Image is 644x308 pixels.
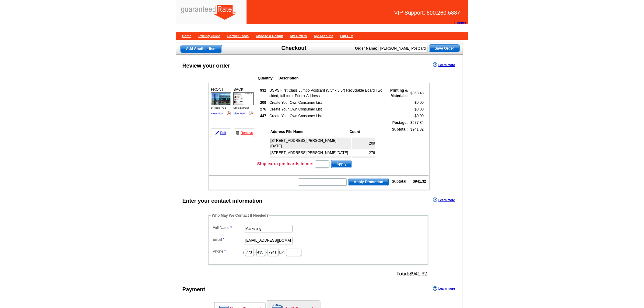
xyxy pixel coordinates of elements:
[227,34,249,38] a: Partner Tools
[270,150,351,156] td: [STREET_ADDRESS][PERSON_NAME][DATE]
[282,45,306,51] h1: Checkout
[182,34,191,38] a: Home
[409,126,424,158] td: $941.32
[260,100,266,105] strong: 209
[340,34,353,38] a: Log Out
[397,271,409,276] strong: Total:
[211,112,223,115] a: View PDF
[269,87,384,99] td: USPS First Class Jumbo Postcard (5.5" x 8.5") Recyclable Board Two sided, full color Print + Address
[234,128,255,137] a: Remove
[233,86,254,117] div: BACK
[314,34,333,38] a: My Account
[270,138,351,149] td: [STREET_ADDRESS][PERSON_NAME] - [DATE]
[409,87,424,99] td: $363.48
[269,106,384,112] td: Create Your Own Consumer List
[429,45,459,52] span: Save Order
[392,179,408,184] strong: Subtotal:
[278,75,390,81] th: Description
[226,111,231,115] img: pdf_logo.png
[409,113,424,119] td: $0.00
[182,62,230,70] div: Review your order
[349,129,375,135] th: Count
[433,286,455,291] a: Learn more
[270,156,351,163] td: [STREET_ADDRESS] - [DATE]
[352,156,375,163] td: 447
[213,249,243,254] label: Phone
[236,131,240,135] img: trashcan-icon.gif
[454,21,466,25] strong: 1 Items
[213,225,243,230] label: Full Name
[180,45,222,53] a: Add Another Item
[355,46,377,51] strong: Order Name:
[331,160,352,168] button: Apply
[182,197,262,205] div: Enter your contact information
[429,44,460,52] button: Save Order
[352,138,375,149] td: 209
[210,128,231,137] a: Edit
[392,127,408,131] strong: Subtotal:
[409,106,424,112] td: $0.00
[211,247,425,257] dd: ( ) - Ext.
[352,150,375,156] td: 276
[257,75,278,81] th: Quantity
[233,107,249,109] span: St Regis PC 2
[213,237,243,242] label: Email
[211,92,231,105] img: small-thumb.jpg
[260,114,266,118] strong: 447
[392,121,408,125] strong: Postage:
[260,88,266,93] strong: 932
[433,62,455,67] a: Learn more
[348,178,389,186] button: Apply Promotion
[269,100,384,106] td: Create Your Own Consumer List
[348,178,388,186] span: Apply Promotion
[233,112,246,115] a: View PDF
[270,129,348,135] th: Address File Name
[198,34,220,38] a: Pricing Guide
[331,160,352,168] span: Apply
[260,107,266,111] strong: 276
[390,88,408,98] strong: Printing & Materials:
[409,120,424,126] td: $577.84
[290,34,307,38] a: My Orders
[256,34,283,38] a: Choose A Design
[210,86,232,117] div: FRONT
[269,113,384,119] td: Create Your Own Consumer List
[211,213,269,218] legend: Who May We Contact If Needed?
[257,161,313,166] h3: Ship extra postcards to me:
[433,198,455,202] a: Learn more
[413,179,426,184] strong: $941.32
[249,111,254,115] img: pdf_logo.png
[397,271,427,277] span: $941.32
[211,107,226,109] span: St Regis PC 1
[409,100,424,106] td: $0.00
[215,131,219,135] img: pencil-icon.gif
[233,92,254,105] img: small-thumb.jpg
[182,285,205,294] div: Payment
